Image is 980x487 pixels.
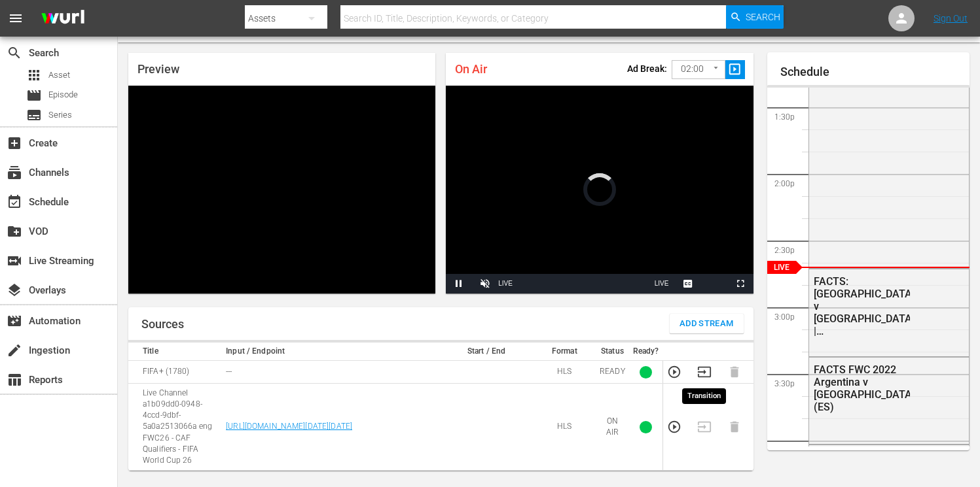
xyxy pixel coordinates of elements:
[446,86,753,294] div: Video Player
[727,274,753,294] button: Fullscreen
[814,363,911,413] div: FACTS FWC 2022 Argentina v [GEOGRAPHIC_DATA] (ES)
[222,343,439,361] th: Input / Endpoint
[8,10,24,26] span: menu
[226,422,352,431] a: [URL][DOMAIN_NAME][DATE][DATE]
[48,69,70,82] span: Asset
[534,384,596,471] td: HLS
[446,274,472,294] button: Pause
[7,135,22,151] span: Create
[7,194,22,210] span: Schedule
[934,13,968,24] a: Sign Out
[7,343,22,358] span: Ingestion
[780,65,970,78] h1: Schedule
[128,361,222,384] td: FIFA+ (1780)
[680,316,734,331] span: Add Stream
[534,343,596,361] th: Format
[26,67,42,83] span: Asset
[627,63,667,74] p: Ad Break:
[7,313,22,329] span: Automation
[455,62,487,76] span: On Air
[814,275,911,337] div: FACTS: [GEOGRAPHIC_DATA] v [GEOGRAPHIC_DATA] | [GEOGRAPHIC_DATA]/[GEOGRAPHIC_DATA] 2002 (ES)
[675,274,701,294] button: Captions
[670,314,744,333] button: Add Stream
[596,384,629,471] td: ON AIR
[128,384,222,471] td: Live Channel a1b09dd0-0948-4ccd-9dbf-5a0a2513066a eng FWC26 - CAF Qualifiers - FIFA World Cup 26
[726,5,784,29] button: Search
[672,57,725,82] div: 02:00
[7,253,22,269] span: Live Streaming
[746,5,780,29] span: Search
[137,62,179,76] span: Preview
[596,361,629,384] td: READY
[48,88,78,101] span: Episode
[7,372,22,388] span: Reports
[655,280,669,287] span: LIVE
[439,343,533,361] th: Start / End
[26,107,42,123] span: Series
[128,86,435,294] div: Video Player
[534,361,596,384] td: HLS
[649,274,675,294] button: Seek to live, currently behind live
[667,420,681,434] button: Preview Stream
[727,62,742,77] span: slideshow_sharp
[596,343,629,361] th: Status
[7,282,22,298] span: Overlays
[31,3,94,34] img: ans4CAIJ8jUAAAAAAAAAAAAAAAAAAAAAAAAgQb4GAAAAAAAAAAAAAAAAAAAAAAAAJMjXAAAAAAAAAAAAAAAAAAAAAAAAgAT5G...
[472,274,498,294] button: Unmute
[222,361,439,384] td: ---
[128,343,222,361] th: Title
[498,274,513,294] div: LIVE
[26,88,42,103] span: Episode
[701,274,727,294] button: Picture-in-Picture
[629,343,663,361] th: Ready?
[7,165,22,180] span: Channels
[48,109,72,122] span: Series
[7,45,22,61] span: Search
[7,224,22,239] span: VOD
[141,318,184,331] h1: Sources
